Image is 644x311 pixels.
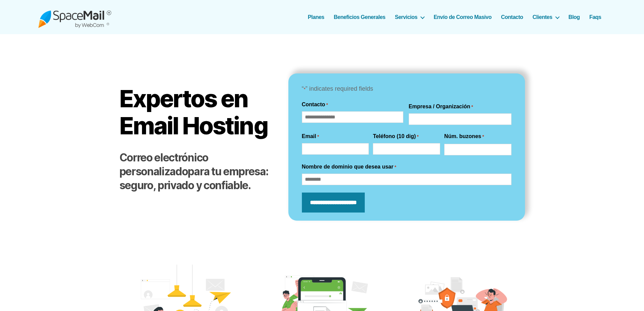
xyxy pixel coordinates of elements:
[395,14,424,20] a: Servicios
[334,14,385,20] a: Beneficios Generales
[532,14,559,20] a: Clientes
[302,84,511,94] p: “ ” indicates required fields
[119,151,275,193] h2: para tu empresa: seguro, privado y confiable.
[501,14,523,20] a: Contacto
[302,132,319,140] label: Email
[308,14,325,20] a: Planes
[312,14,606,20] nav: Horizontal
[302,101,328,109] legend: Contacto
[569,14,580,20] a: Blog
[434,14,492,20] a: Envío de Correo Masivo
[589,14,601,20] a: Faqs
[119,85,275,139] h1: Expertos en Email Hosting
[119,151,208,178] strong: Correo electrónico personalizado
[38,6,111,28] img: Spacemail
[302,163,396,171] label: Nombre de dominio que desea usar
[409,103,473,111] label: Empresa / Organización
[373,132,419,140] label: Teléfono (10 dig)
[444,132,484,140] label: Núm. buzones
